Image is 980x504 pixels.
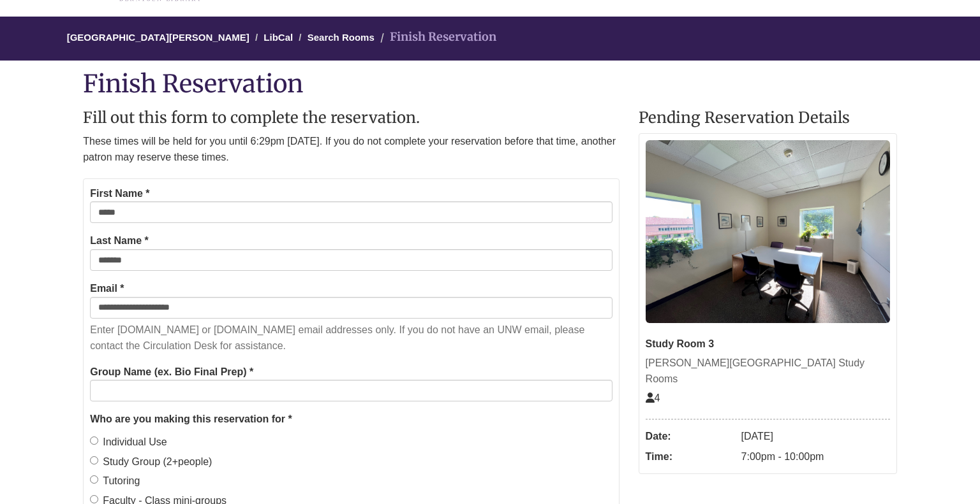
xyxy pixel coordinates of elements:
[377,28,496,47] li: Finish Reservation
[83,133,619,166] p: These times will be held for you until 6:29pm [DATE]. If you do not complete your reservation bef...
[90,322,612,354] p: Enter [DOMAIN_NAME] or [DOMAIN_NAME] email addresses only. If you do not have an UNW email, pleas...
[90,454,212,470] label: Study Group (2+people)
[90,473,140,489] label: Tutoring
[308,32,375,43] a: Search Rooms
[646,336,890,352] div: Study Room 3
[646,355,890,387] div: [PERSON_NAME][GEOGRAPHIC_DATA] Study Rooms
[646,392,660,403] span: The capacity of this space
[646,426,735,447] dt: Date:
[646,447,735,467] dt: Time:
[90,436,98,445] input: Individual Use
[83,70,897,97] h1: Finish Reservation
[67,32,249,43] a: [GEOGRAPHIC_DATA][PERSON_NAME]
[264,32,293,43] a: LibCal
[90,495,98,503] input: Faculty - Class mini-groups
[646,140,890,323] img: Study Room 3
[83,110,619,126] h2: Fill out this form to complete the reservation.
[741,447,890,467] dd: 7:00pm - 10:00pm
[90,475,98,484] input: Tutoring
[90,185,149,202] label: First Name *
[90,456,98,464] input: Study Group (2+people)
[90,434,167,450] label: Individual Use
[90,233,149,249] label: Last Name *
[741,426,890,447] dd: [DATE]
[90,364,253,380] label: Group Name (ex. Bio Final Prep) *
[90,411,612,428] legend: Who are you making this reservation for *
[90,280,124,297] label: Email *
[639,110,897,126] h2: Pending Reservation Details
[83,17,897,61] nav: Breadcrumb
